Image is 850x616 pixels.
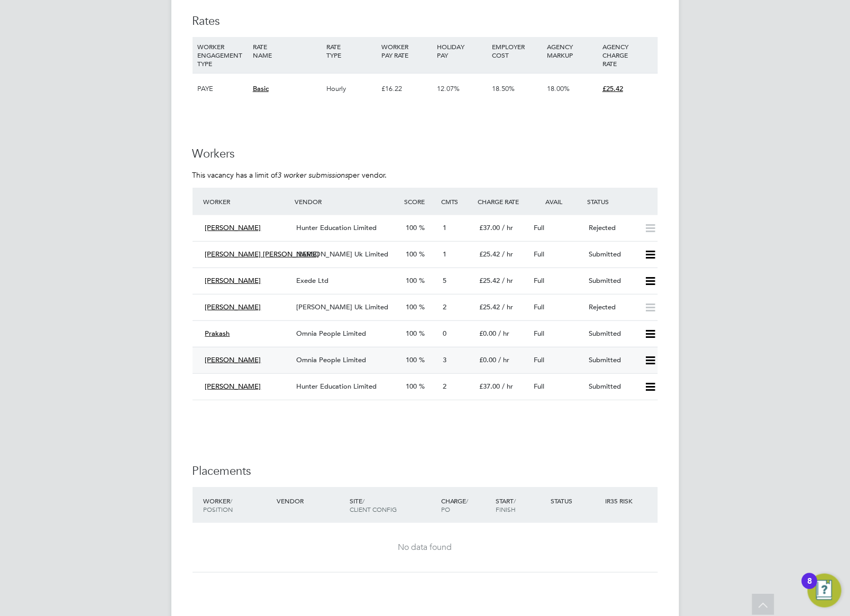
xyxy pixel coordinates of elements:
[406,329,417,338] span: 100
[479,250,500,259] span: £25.42
[205,302,261,311] span: [PERSON_NAME]
[195,37,250,73] div: WORKER ENGAGEMENT TYPE
[201,491,274,519] div: Worker
[438,491,493,519] div: Charge
[195,73,250,104] div: PAYE
[406,250,417,259] span: 100
[443,276,446,285] span: 5
[489,37,544,65] div: EMPLOYER COST
[406,382,417,391] span: 100
[548,491,603,510] div: Status
[584,192,657,211] div: Status
[434,37,489,65] div: HOLIDAY PAY
[443,223,446,232] span: 1
[193,14,658,29] h3: Rates
[479,382,500,391] span: £37.00
[530,192,585,211] div: Avail
[479,302,500,311] span: £25.42
[437,84,460,93] span: 12.07%
[296,302,388,311] span: [PERSON_NAME] Uk Limited
[379,73,434,104] div: £16.22
[584,246,639,263] div: Submitted
[534,276,545,285] span: Full
[584,352,639,369] div: Submitted
[479,276,500,285] span: £25.42
[402,192,438,211] div: Score
[350,497,397,513] span: / Client Config
[253,84,269,93] span: Basic
[296,223,377,232] span: Hunter Education Limited
[441,497,469,513] span: / PO
[584,272,639,290] div: Submitted
[296,355,366,364] span: Omnia People Limited
[296,382,377,391] span: Hunter Education Limited
[584,325,639,343] div: Submitted
[406,302,417,311] span: 100
[547,84,570,93] span: 18.00%
[438,192,475,211] div: Cmts
[193,146,658,162] h3: Workers
[600,37,655,73] div: AGENCY CHARGE RATE
[443,302,446,311] span: 2
[443,329,446,338] span: 0
[492,84,515,93] span: 18.50%
[406,355,417,364] span: 100
[479,223,500,232] span: £37.00
[475,192,530,211] div: Charge Rate
[534,329,545,338] span: Full
[292,192,401,211] div: Vendor
[201,192,293,211] div: Worker
[379,37,434,65] div: WORKER PAY RATE
[193,170,658,180] p: This vacancy has a limit of per vendor.
[502,276,513,285] span: / hr
[807,581,812,595] div: 8
[498,355,509,364] span: / hr
[603,491,639,510] div: IR35 Risk
[193,464,658,479] h3: Placements
[205,355,261,364] span: [PERSON_NAME]
[502,250,513,259] span: / hr
[204,497,233,513] span: / Position
[534,223,545,232] span: Full
[534,302,545,311] span: Full
[479,355,496,364] span: £0.00
[347,491,438,519] div: Site
[296,276,328,285] span: Exede Ltd
[584,219,639,237] div: Rejected
[496,497,516,513] span: / Finish
[324,37,379,65] div: RATE TYPE
[534,382,545,391] span: Full
[274,491,347,510] div: Vendor
[278,170,349,180] em: 3 worker submissions
[205,250,319,259] span: [PERSON_NAME] [PERSON_NAME]
[479,329,496,338] span: £0.00
[602,84,623,93] span: £25.42
[498,329,509,338] span: / hr
[205,276,261,285] span: [PERSON_NAME]
[502,223,513,232] span: / hr
[534,250,545,259] span: Full
[584,378,639,396] div: Submitted
[203,542,647,553] div: No data found
[534,355,545,364] span: Full
[443,355,446,364] span: 3
[205,223,261,232] span: [PERSON_NAME]
[205,382,261,391] span: [PERSON_NAME]
[406,276,417,285] span: 100
[296,250,388,259] span: [PERSON_NAME] Uk Limited
[324,73,379,104] div: Hourly
[406,223,417,232] span: 100
[493,491,548,519] div: Start
[584,299,639,316] div: Rejected
[502,382,513,391] span: / hr
[443,382,446,391] span: 2
[250,37,324,65] div: RATE NAME
[808,574,842,608] button: Open Resource Center, 8 new notifications
[443,250,446,259] span: 1
[205,329,230,338] span: Prakash
[545,37,600,65] div: AGENCY MARKUP
[502,302,513,311] span: / hr
[296,329,366,338] span: Omnia People Limited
